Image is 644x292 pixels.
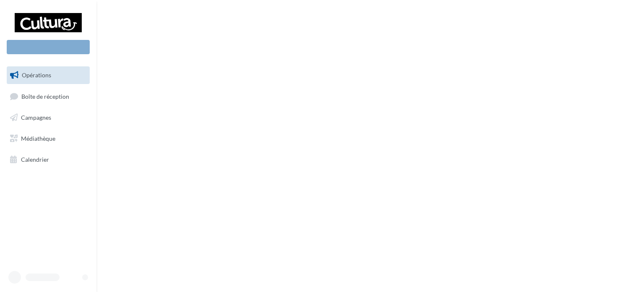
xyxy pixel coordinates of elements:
span: Calendrier [21,155,49,163]
a: Boîte de réception [5,87,91,105]
a: Médiathèque [5,130,91,147]
a: Calendrier [5,151,91,168]
span: Médiathèque [21,135,55,142]
span: Boîte de réception [21,92,69,100]
a: Opérations [5,66,91,84]
div: Nouvelle campagne [7,40,90,54]
span: Campagnes [21,114,51,121]
a: Campagnes [5,109,91,126]
span: Opérations [22,71,51,79]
